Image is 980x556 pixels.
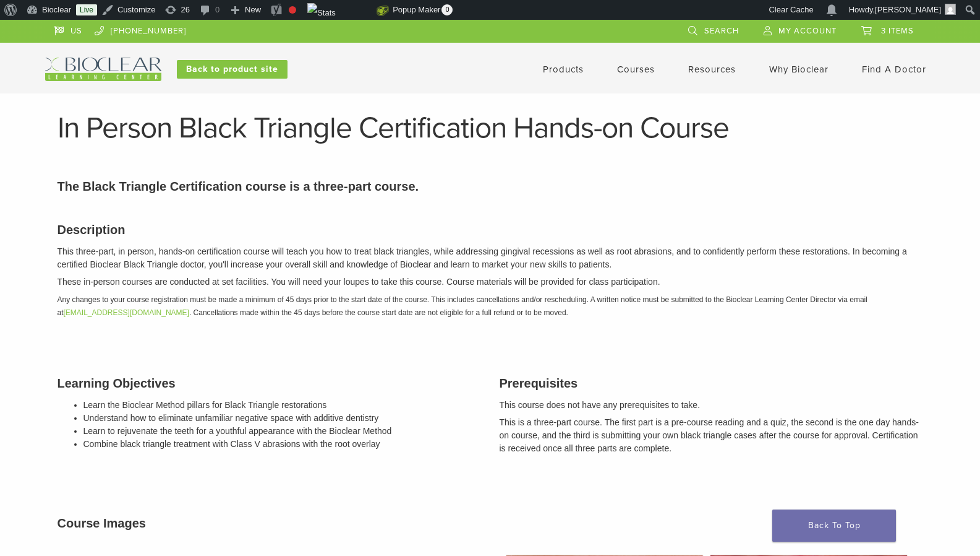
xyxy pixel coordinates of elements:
span: My Account [778,26,837,36]
p: This three-part, in person, hands-on certification course will teach you how to treat black trian... [58,245,923,271]
h3: Course Images [58,514,923,532]
h1: In Person Black Triangle Certification Hands-on Course [58,113,923,143]
a: Back To Top [772,510,896,542]
a: Why Bioclear [769,64,829,75]
a: US [54,20,82,38]
a: Find A Doctor [862,64,926,75]
a: Products [543,64,584,75]
a: [PHONE_NUMBER] [95,20,186,38]
img: Bioclear [45,58,161,81]
a: [EMAIL_ADDRESS][DOMAIN_NAME] [64,308,189,317]
li: Learn to rejuvenate the teeth for a youthful appearance with the Bioclear Method [83,425,481,438]
a: Live [76,4,97,15]
a: Resources [688,64,736,75]
span: [PERSON_NAME] [875,5,941,14]
div: Focus keyphrase not set [289,6,296,14]
a: Courses [617,64,655,75]
h3: Description [58,220,923,239]
li: Combine black triangle treatment with Class V abrasions with the root overlay [83,438,481,451]
a: Search [688,20,739,38]
a: Back to product site [177,60,288,79]
em: Any changes to your course registration must be made a minimum of 45 days prior to the start date... [58,295,867,317]
span: Search [704,26,739,36]
p: These in-person courses are conducted at set facilities. You will need your loupes to take this c... [58,276,923,289]
p: This is a three-part course. The first part is a pre-course reading and a quiz, the second is the... [500,416,923,455]
li: Understand how to eliminate unfamiliar negative space with additive dentistry [83,412,481,425]
span: 0 [441,4,453,15]
img: Views over 48 hours. Click for more Jetpack Stats. [307,3,377,18]
p: This course does not have any prerequisites to take. [500,399,923,412]
span: 3 items [881,26,914,36]
li: Learn the Bioclear Method pillars for Black Triangle restorations [83,399,481,412]
h3: Prerequisites [500,374,923,393]
p: The Black Triangle Certification course is a three-part course. [58,177,923,196]
a: My Account [764,20,837,38]
h3: Learning Objectives [58,374,481,393]
a: 3 items [861,20,914,38]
